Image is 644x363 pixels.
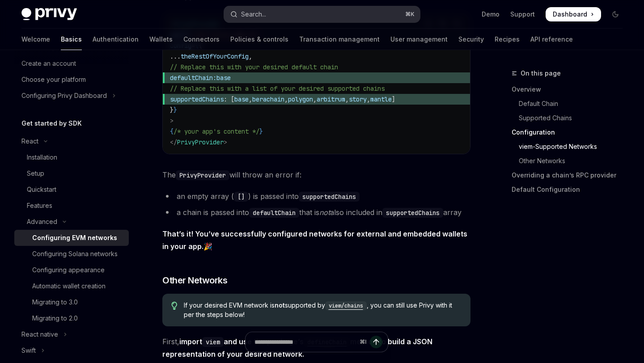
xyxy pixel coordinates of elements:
span: story [349,95,367,103]
span: theRestOfYourConfig [181,52,249,60]
a: Default Configuration [512,182,630,197]
a: Supported Chains [512,111,630,125]
div: Migrating to 3.0 [32,297,78,308]
a: Wallets [149,29,173,50]
span: // Replace this with your desired default chain [170,63,338,71]
div: Configuring appearance [32,265,105,275]
h5: Get started by SDK [21,118,82,129]
a: Migrating to 2.0 [14,310,129,326]
span: Other Networks [162,274,227,287]
span: , [249,52,252,60]
code: PrivyProvider [176,170,229,180]
strong: That’s it! You’ve successfully configured networks for external and embedded wallets in your app. [162,229,467,251]
a: Overriding a chain’s RPC provider [512,168,630,182]
div: Swift [21,345,36,356]
div: Features [27,200,52,211]
a: Support [510,10,535,19]
span: polygon [288,95,313,103]
a: Transaction management [299,29,380,50]
code: supportedChains [382,208,443,218]
span: ... [170,52,181,60]
a: Other Networks [512,154,630,168]
span: /* your app's content */ [174,127,259,135]
a: Connectors [183,29,220,50]
span: , [249,95,252,103]
div: Setup [27,168,44,179]
a: Recipes [495,29,520,50]
a: Policies & controls [230,29,288,50]
div: Configuring Solana networks [32,249,118,259]
span: </ [170,138,177,146]
span: If your desired EVM network is supported by , you can still use Privy with it per the steps below! [184,301,462,319]
span: > [224,138,227,146]
a: viem/chains [325,301,367,309]
span: } [170,106,174,114]
a: Automatic wallet creation [14,278,129,294]
button: Send message [370,336,382,348]
a: Setup [14,165,129,181]
button: Toggle Swift section [14,342,129,359]
span: 🎉 [162,228,470,253]
button: Toggle dark mode [608,7,623,21]
code: [] [234,192,248,202]
span: } [259,127,263,135]
a: Migrating to 3.0 [14,294,129,310]
div: Configuring Privy Dashboard [21,90,107,101]
a: Basics [61,29,82,50]
div: Configuring EVM networks [32,232,117,243]
a: Welcome [21,29,50,50]
div: Migrating to 2.0 [32,313,78,324]
span: PrivyProvider [177,138,224,146]
span: , [313,95,317,103]
code: viem/chains [325,301,367,310]
img: dark logo [21,8,77,21]
a: Choose your platform [14,72,129,88]
input: Ask a question... [254,332,356,352]
a: Security [458,29,484,50]
div: Quickstart [27,184,56,195]
div: React [21,136,38,147]
span: The will throw an error if: [162,169,470,181]
span: On this page [521,68,561,79]
a: Default Chain [512,97,630,111]
li: a chain is passed into that is also included in array [162,206,470,219]
span: } [174,106,177,114]
strong: not [275,301,285,309]
a: Configuring Solana networks [14,246,129,262]
span: base [216,74,231,82]
a: Authentication [93,29,139,50]
span: , [284,95,288,103]
span: defaultChain: [170,74,216,82]
code: defaultChain [249,208,299,218]
span: Dashboard [553,10,587,19]
a: Configuring EVM networks [14,230,129,246]
div: React native [21,329,58,340]
span: mantle [370,95,392,103]
a: Configuration [512,125,630,139]
span: // Replace this with a list of your desired supported chains [170,84,385,93]
span: berachain [252,95,284,103]
span: ⌘ K [405,11,415,18]
div: Choose your platform [21,74,86,85]
span: ] [392,95,395,103]
a: viem-Supported Networks [512,139,630,154]
svg: Tip [171,302,178,310]
button: Toggle React section [14,133,129,149]
span: , [345,95,349,103]
div: Advanced [27,216,57,227]
a: Features [14,198,129,214]
span: arbitrum [317,95,345,103]
button: Toggle React native section [14,326,129,342]
span: supportedChains [170,95,224,103]
span: base [234,95,249,103]
button: Open search [224,6,419,22]
a: Quickstart [14,181,129,198]
span: , [367,95,370,103]
span: > [170,117,174,125]
div: Automatic wallet creation [32,281,106,291]
code: supportedChains [299,192,360,202]
span: { [170,127,174,135]
li: an empty array ( ) is passed into [162,190,470,203]
a: User management [390,29,448,50]
div: Installation [27,152,57,163]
